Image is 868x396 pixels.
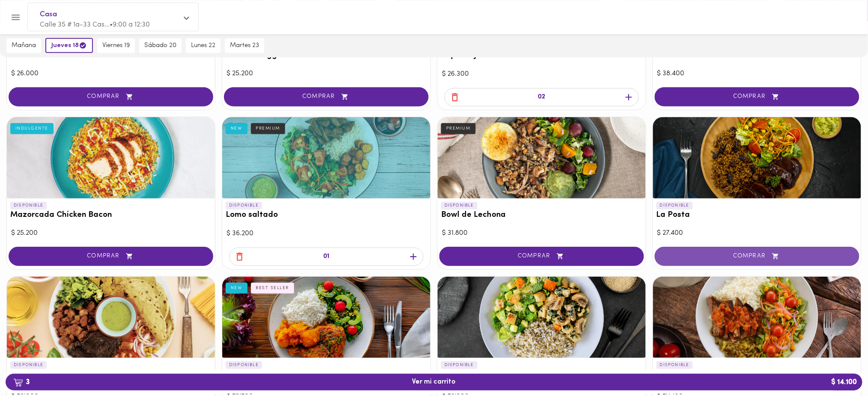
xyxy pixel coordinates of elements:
[441,211,642,220] h3: Bowl de Lechona
[19,93,203,100] span: COMPRAR
[222,277,430,358] div: Pollo de la Nona
[7,277,215,358] div: Tacos al Pastor
[442,69,641,79] div: $ 26.300
[6,374,862,390] button: 3Ver mi carrito$ 14.100
[45,38,93,53] button: jueves 18
[10,202,47,210] p: DISPONIBLE
[186,38,221,53] button: lunes 22
[11,69,211,79] div: $ 26.000
[10,361,47,369] p: DISPONIBLE
[442,228,641,238] div: $ 31.800
[438,117,646,198] div: Bowl de Lechona
[235,93,418,100] span: COMPRAR
[10,123,54,134] div: INDULGENTE
[655,87,859,106] button: COMPRAR
[13,378,23,387] img: cart.png
[450,253,633,260] span: COMPRAR
[226,202,262,210] p: DISPONIBLE
[40,21,150,28] span: Calle 35 # 1a-33 Cas... • 9:00 a 12:30
[656,202,693,210] p: DISPONIBLE
[226,211,427,220] h3: Lomo saltado
[144,42,176,50] span: sábado 20
[653,117,861,198] div: La Posta
[10,211,212,220] h3: Mazorcada Chicken Bacon
[251,283,295,294] div: BEST SELLER
[9,247,213,266] button: COMPRAR
[225,38,264,53] button: martes 23
[441,361,477,369] p: DISPONIBLE
[19,253,203,260] span: COMPRAR
[226,361,262,369] p: DISPONIBLE
[102,42,130,50] span: viernes 19
[657,228,857,238] div: $ 27.400
[230,42,259,50] span: martes 23
[51,41,87,50] span: jueves 18
[9,87,213,106] button: COMPRAR
[5,7,26,28] button: Menu
[656,211,858,220] h3: La Posta
[665,253,849,260] span: COMPRAR
[441,202,477,210] p: DISPONIBLE
[11,228,211,238] div: $ 25.200
[40,9,178,20] span: Casa
[657,69,857,79] div: $ 38.400
[412,378,456,386] span: Ver mi carrito
[323,252,329,262] p: 01
[655,247,859,266] button: COMPRAR
[818,346,859,387] iframe: Messagebird Livechat Widget
[227,229,426,239] div: $ 36.200
[653,277,861,358] div: Caserito
[226,283,248,294] div: NEW
[7,117,215,198] div: Mazorcada Chicken Bacon
[12,42,36,50] span: mañana
[441,123,476,134] div: PREMIUM
[656,361,693,369] p: DISPONIBLE
[191,42,215,50] span: lunes 22
[251,123,286,134] div: PREMIUM
[438,277,646,358] div: Pollo espinaca champiñón
[8,377,35,388] b: 3
[439,247,644,266] button: COMPRAR
[665,93,849,100] span: COMPRAR
[227,69,426,79] div: $ 25.200
[538,92,546,102] p: 02
[97,38,135,53] button: viernes 19
[6,38,41,53] button: mañana
[224,87,429,106] button: COMPRAR
[226,123,248,134] div: NEW
[222,117,430,198] div: Lomo saltado
[139,38,182,53] button: sábado 20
